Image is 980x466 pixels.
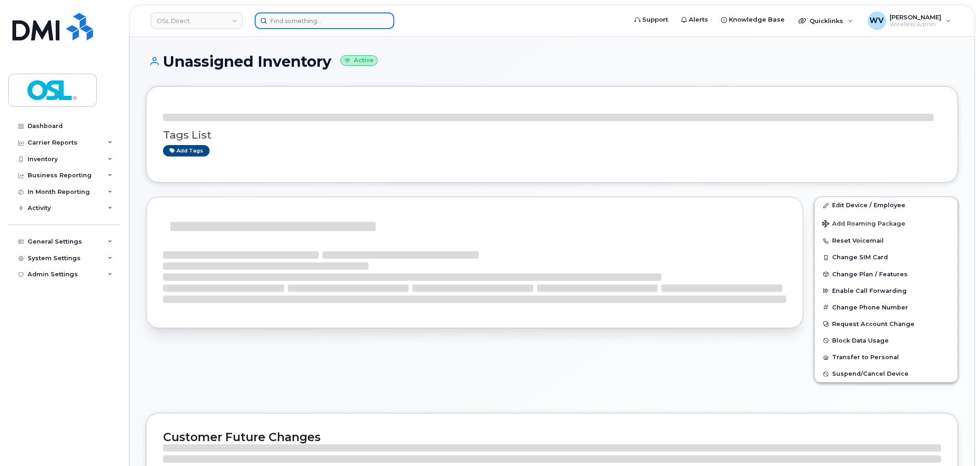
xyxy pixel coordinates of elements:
[340,55,378,66] small: Active
[815,332,958,349] button: Block Data Usage
[833,371,909,378] span: Suspend/Cancel Device
[815,366,958,382] button: Suspend/Cancel Device
[163,430,941,444] h2: Customer Future Changes
[815,299,958,316] button: Change Phone Number
[815,249,958,266] button: Change SIM Card
[815,283,958,299] button: Enable Call Forwarding
[815,266,958,283] button: Change Plan / Features
[163,129,941,141] h3: Tags List
[815,197,958,214] a: Edit Device / Employee
[815,316,958,332] button: Request Account Change
[146,53,958,70] h1: Unassigned Inventory
[822,220,906,229] span: Add Roaming Package
[833,271,908,278] span: Change Plan / Features
[815,214,958,233] button: Add Roaming Package
[815,349,958,366] button: Transfer to Personal
[163,145,210,157] a: Add tags
[815,233,958,249] button: Reset Voicemail
[833,287,907,294] span: Enable Call Forwarding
